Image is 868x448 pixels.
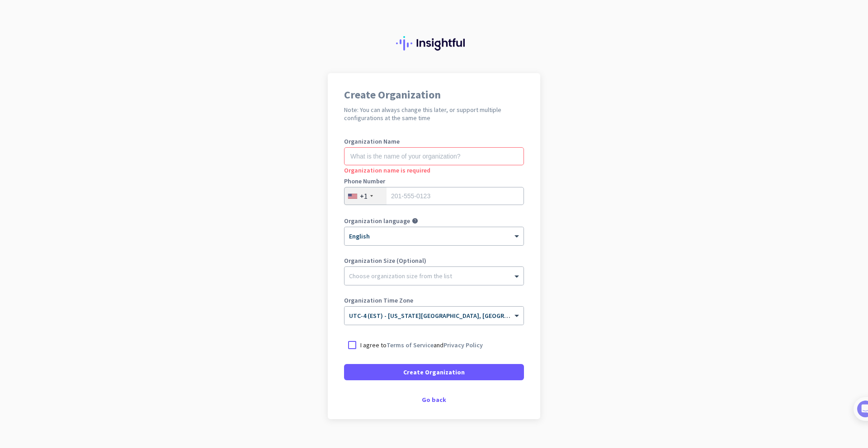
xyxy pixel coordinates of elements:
span: Organization name is required [344,166,430,174]
div: +1 [360,191,368,201]
i: help [412,218,418,224]
label: Phone Number [344,178,524,184]
span: Create Organization [403,368,465,377]
input: What is the name of your organization? [344,147,524,165]
label: Organization Time Zone [344,297,524,303]
div: Go back [344,397,524,403]
a: Privacy Policy [443,341,483,349]
button: Create Organization [344,364,524,380]
label: Organization Name [344,138,524,145]
p: I agree to and [360,341,483,350]
a: Terms of Service [387,341,434,349]
input: 201-555-0123 [344,187,524,205]
img: Insightful [396,36,472,51]
label: Organization Size (Optional) [344,257,524,264]
h1: Create Organization [344,89,524,100]
label: Organization language [344,218,410,224]
h2: Note: You can always change this later, or support multiple configurations at the same time [344,106,524,122]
